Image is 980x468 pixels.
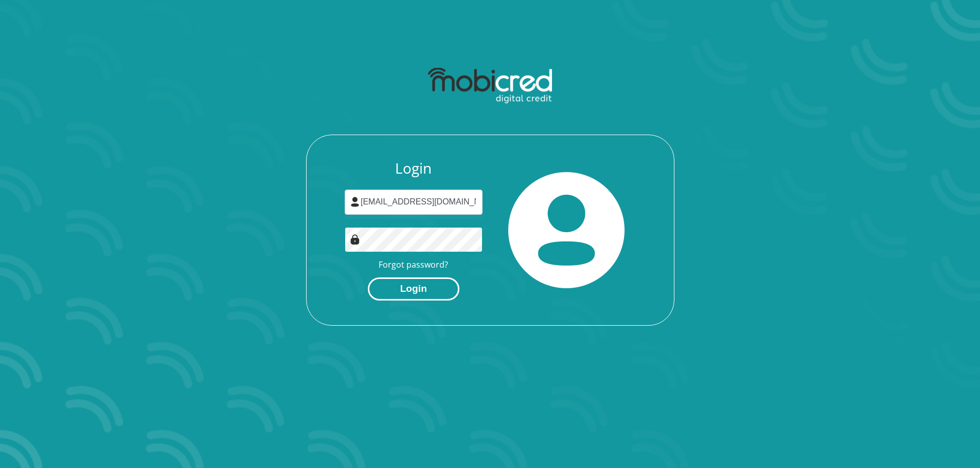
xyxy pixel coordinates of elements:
img: user-icon image [350,197,360,207]
input: Username [345,190,483,215]
img: mobicred logo [428,68,552,104]
button: Login [368,277,459,301]
h3: Login [345,160,483,177]
img: Image [350,234,360,245]
a: Forgot password? [379,259,448,270]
